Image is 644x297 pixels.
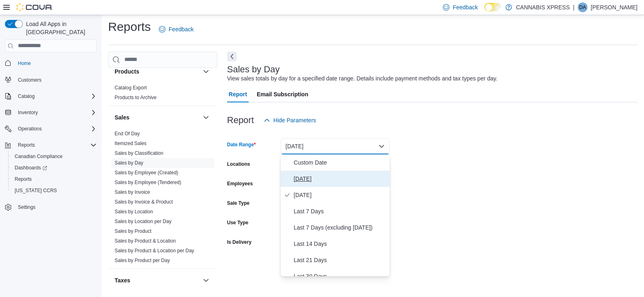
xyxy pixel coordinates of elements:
label: Employees [227,180,253,187]
span: Products to Archive [115,94,156,101]
div: Daysha Amos [578,2,588,12]
button: [DATE] [281,138,390,154]
span: Custom Date [294,158,386,167]
a: Sales by Location [115,209,153,215]
button: Customers [2,74,100,86]
a: Sales by Invoice & Product [115,199,173,205]
a: Canadian Compliance [11,152,66,161]
a: Customers [15,75,45,85]
span: Last 14 Days [294,239,386,249]
img: Cova [16,3,53,11]
a: Feedback [156,21,197,37]
span: Canadian Compliance [15,153,63,160]
span: Catalog [18,93,35,100]
span: Sales by Product per Day [115,257,170,264]
a: [US_STATE] CCRS [11,186,60,195]
a: Sales by Product & Location [115,238,176,244]
span: Reports [18,142,35,148]
button: Taxes [201,275,211,285]
span: Operations [15,124,97,134]
span: Washington CCRS [11,186,97,195]
span: Dashboards [15,165,47,171]
button: [US_STATE] CCRS [8,185,100,196]
span: Customers [18,77,41,83]
button: Catalog [15,91,38,101]
span: Sales by Employee (Created) [115,169,178,176]
span: Reports [11,174,97,184]
button: Products [201,67,211,76]
h3: Products [115,67,139,76]
p: | [573,2,575,12]
button: Next [227,52,237,61]
span: Customers [15,75,97,85]
a: Itemized Sales [115,141,147,146]
a: End Of Day [115,131,140,137]
a: Products to Archive [115,95,156,100]
span: Sales by Product & Location per Day [115,247,194,254]
span: Sales by Product & Location [115,238,176,244]
span: Dashboards [11,163,97,173]
span: Load All Apps in [GEOGRAPHIC_DATA] [23,20,97,36]
p: CANNABIS XPRESS [516,2,570,12]
span: [DATE] [294,174,386,184]
span: [DATE] [294,190,386,200]
h3: Taxes [115,276,130,284]
div: View sales totals by day for a specified date range. Details include payment methods and tax type... [227,74,498,83]
a: Home [15,59,34,68]
a: Settings [15,202,39,212]
a: Sales by Classification [115,150,163,156]
span: Last 21 Days [294,255,386,265]
span: Last 7 Days (excluding [DATE]) [294,223,386,232]
button: Sales [201,113,211,122]
div: Select listbox [281,154,390,276]
a: Sales by Invoice [115,189,150,195]
button: Taxes [115,276,199,284]
span: Feedback [169,25,193,33]
button: Operations [15,124,45,134]
button: Reports [2,139,100,151]
span: Home [15,58,97,68]
button: Operations [2,123,100,134]
a: Dashboards [8,162,100,173]
span: Last 7 Days [294,206,386,216]
div: Sales [108,129,217,269]
h1: Reports [108,19,151,35]
a: Sales by Day [115,160,143,166]
a: Catalog Export [115,85,147,91]
h3: Report [227,115,254,125]
span: Itemized Sales [115,140,147,147]
a: Sales by Employee (Tendered) [115,180,181,185]
button: Sales [115,113,199,121]
button: Home [2,57,100,69]
a: Sales by Product per Day [115,258,170,263]
span: Reports [15,176,32,182]
span: Feedback [453,3,477,11]
span: Hide Parameters [273,116,316,124]
nav: Complex example [5,54,97,234]
button: Reports [15,140,38,150]
span: Sales by Invoice [115,189,150,195]
span: Sales by Location per Day [115,218,171,225]
a: Dashboards [11,163,50,173]
span: Settings [18,204,35,210]
label: Is Delivery [227,239,252,245]
span: Operations [18,126,42,132]
input: Dark Mode [484,3,501,11]
span: [US_STATE] CCRS [15,187,57,194]
a: Sales by Location per Day [115,219,171,224]
span: Reports [15,140,97,150]
a: Sales by Employee (Created) [115,170,178,176]
button: Inventory [15,108,41,117]
a: Sales by Product [115,228,152,234]
button: Canadian Compliance [8,151,100,162]
span: Settings [15,202,97,212]
label: Use Type [227,219,248,226]
button: Catalog [2,91,100,102]
p: [PERSON_NAME] [591,2,637,12]
div: Products [108,83,217,106]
